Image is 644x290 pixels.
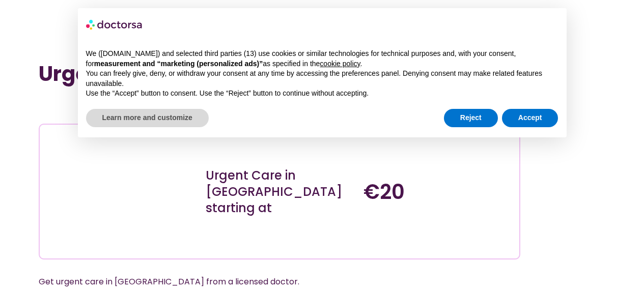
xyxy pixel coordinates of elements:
div: Urgent Care in [GEOGRAPHIC_DATA] starting at [206,167,354,216]
strong: measurement and “marketing (personalized ads)” [94,60,263,68]
button: Accept [502,109,558,127]
h4: €20 [363,180,512,204]
p: Use the “Accept” button to consent. Use the “Reject” button to continue without accepting. [86,89,558,99]
p: We ([DOMAIN_NAME]) and selected third parties (13) use cookies or similar technologies for techni... [86,49,558,69]
p: You can freely give, deny, or withdraw your consent at any time by accessing the preferences pane... [86,69,558,89]
img: logo [86,16,143,33]
iframe: Customer reviews powered by Trustpilot [44,101,197,113]
h1: Urgent Care Near Me [GEOGRAPHIC_DATA] [39,62,520,86]
a: cookie policy [320,60,360,68]
img: Illustration depicting a young woman in a casual outfit, engaged with her smartphone. She has a p... [62,132,181,251]
button: Reject [444,109,498,127]
button: Learn more and customize [86,109,209,127]
p: Get urgent care in [GEOGRAPHIC_DATA] from a licensed doctor. [39,275,496,289]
